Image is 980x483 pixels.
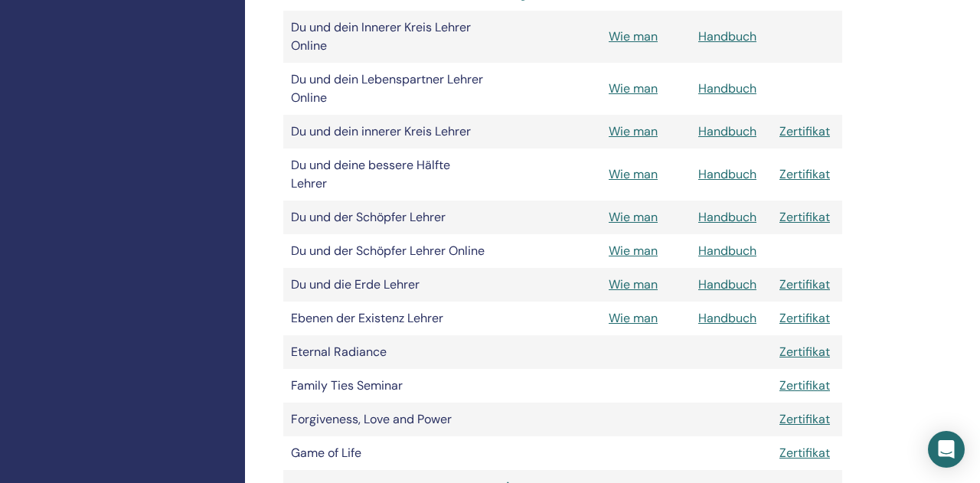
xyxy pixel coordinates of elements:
[609,310,658,326] a: Wie man
[779,209,830,225] a: Zertifikat
[609,209,658,225] a: Wie man
[609,276,658,292] a: Wie man
[698,80,756,96] a: Handbuch
[698,209,756,225] a: Handbuch
[609,166,658,182] a: Wie man
[283,268,496,302] td: Du und die Erde Lehrer
[779,445,830,461] a: Zertifikat
[609,28,658,44] a: Wie man
[283,11,496,63] td: Du und dein Innerer Kreis Lehrer Online
[698,243,756,259] a: Handbuch
[698,166,756,182] a: Handbuch
[779,276,830,292] a: Zertifikat
[283,115,496,148] td: Du und dein innerer Kreis Lehrer
[609,80,658,96] a: Wie man
[928,431,965,468] div: Open Intercom Messenger
[609,243,658,259] a: Wie man
[283,63,496,115] td: Du und dein Lebenspartner Lehrer Online
[283,369,496,403] td: Family Ties Seminar
[609,123,658,139] a: Wie man
[779,344,830,360] a: Zertifikat
[283,302,496,335] td: Ebenen der Existenz Lehrer
[283,335,496,369] td: Eternal Radiance
[283,234,496,268] td: Du und der Schöpfer Lehrer Online
[698,310,756,326] a: Handbuch
[283,403,496,436] td: Forgiveness, Love and Power
[283,436,496,470] td: Game of Life
[698,28,756,44] a: Handbuch
[779,310,830,326] a: Zertifikat
[698,276,756,292] a: Handbuch
[779,411,830,427] a: Zertifikat
[283,148,496,201] td: Du und deine bessere Hälfte Lehrer
[283,201,496,234] td: Du und der Schöpfer Lehrer
[698,123,756,139] a: Handbuch
[779,166,830,182] a: Zertifikat
[779,123,830,139] a: Zertifikat
[779,377,830,393] a: Zertifikat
